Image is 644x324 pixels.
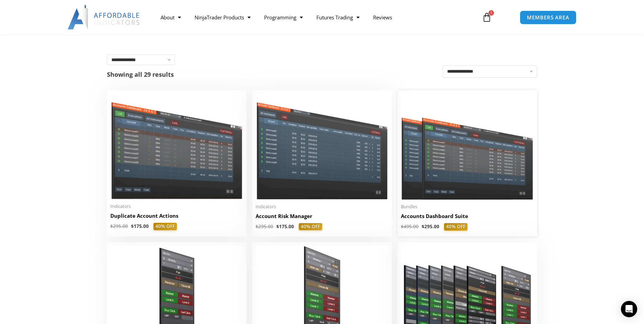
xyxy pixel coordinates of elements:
[110,94,243,199] img: Duplicate Account Actions
[131,223,134,229] span: $
[276,223,294,230] bdi: 175.00
[472,7,502,27] a: 1
[256,94,388,199] img: Account Risk Manager
[401,223,404,230] span: $
[621,301,637,317] div: Open Intercom Messenger
[422,223,424,230] span: $
[520,11,576,24] a: MEMBERS AREA
[256,223,258,230] span: $
[299,223,322,231] span: 40% OFF
[256,204,388,210] span: Indicators
[110,223,128,229] bdi: 295.00
[256,213,388,220] h2: Account Risk Manager
[110,212,243,223] a: Duplicate Account Actions
[444,223,467,231] span: 40% OFF
[256,213,388,223] a: Account Risk Manager
[401,204,534,210] span: Bundles
[154,10,188,25] a: About
[107,71,174,77] p: Showing all 29 results
[366,10,399,25] a: Reviews
[310,10,366,25] a: Futures Trading
[527,15,569,20] span: MEMBERS AREA
[401,213,534,223] a: Accounts Dashboard Suite
[188,10,257,25] a: NinjaTrader Products
[68,5,141,30] img: LogoAI | Affordable Indicators – NinjaTrader
[110,203,243,209] span: Indicators
[489,10,494,16] span: 1
[110,223,113,229] span: $
[401,213,534,220] h2: Accounts Dashboard Suite
[422,223,439,230] bdi: 295.00
[256,223,273,230] bdi: 295.00
[131,223,149,229] bdi: 175.00
[257,10,310,25] a: Programming
[401,94,534,200] img: Accounts Dashboard Suite
[153,223,177,230] span: 40% OFF
[110,212,243,219] h2: Duplicate Account Actions
[443,65,537,78] select: Shop order
[154,10,474,25] nav: Menu
[401,223,419,230] bdi: 495.00
[276,223,279,230] span: $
